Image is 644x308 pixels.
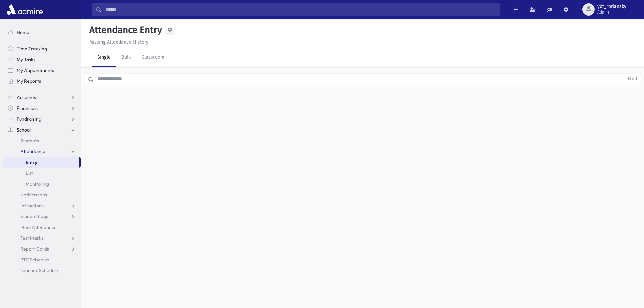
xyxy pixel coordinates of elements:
[17,29,29,35] span: Home
[26,170,33,176] span: List
[3,114,81,124] a: Fundraising
[3,103,81,114] a: Financials
[3,211,81,222] a: Student Logs
[17,127,31,133] span: School
[3,265,81,276] a: Teacher Schedule
[3,179,81,189] a: Monitoring
[17,105,38,111] span: Financials
[102,3,499,16] input: Search
[3,222,81,233] a: Meal Attendance
[3,92,81,103] a: Accounts
[3,54,81,65] a: My Tasks
[624,73,641,85] button: Find
[20,267,58,274] span: Teacher Schedule
[17,56,35,63] span: My Tasks
[597,9,626,15] span: Admin
[20,138,39,144] span: Students
[3,200,81,211] a: Infractions
[3,124,81,135] a: School
[3,233,81,243] a: Test Marks
[3,76,81,87] a: My Reports
[3,43,81,54] a: Time Tracking
[3,157,79,168] a: Entry
[5,3,44,16] img: AdmirePro
[3,243,81,254] a: Report Cards
[17,67,54,73] span: My Appointments
[3,135,81,146] a: Students
[20,246,49,252] span: Report Cards
[3,65,81,76] a: My Appointments
[116,48,136,67] a: Bulk
[3,168,81,179] a: List
[17,78,41,84] span: My Reports
[20,192,47,198] span: Notifications
[20,148,45,155] span: Attendance
[3,254,81,265] a: PTC Schedule
[20,235,43,241] span: Test Marks
[3,27,81,38] a: Home
[20,257,49,263] span: PTC Schedule
[597,4,626,9] span: ydt_rorlansky
[26,181,49,187] span: Monitoring
[87,39,148,45] a: Missing Attendance History
[26,159,37,165] span: Entry
[92,48,116,67] a: Single
[89,39,148,45] u: Missing Attendance History
[20,213,48,219] span: Student Logs
[20,224,57,230] span: Meal Attendance
[17,116,41,122] span: Fundraising
[20,203,44,209] span: Infractions
[17,94,36,100] span: Accounts
[17,46,47,52] span: Time Tracking
[3,189,81,200] a: Notifications
[136,48,170,67] a: Classroom
[3,146,81,157] a: Attendance
[87,24,162,36] h5: Attendance Entry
